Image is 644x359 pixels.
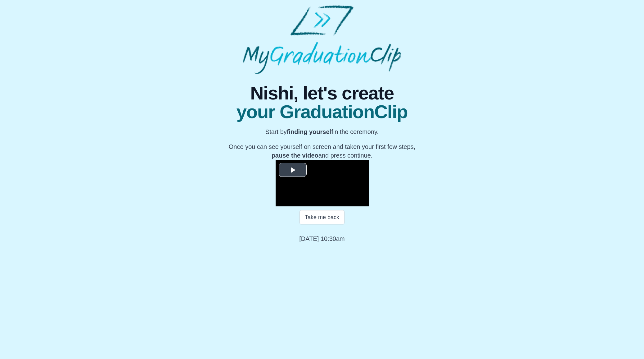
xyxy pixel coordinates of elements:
[272,152,318,159] b: pause the video
[229,142,415,160] p: Once you can see yourself on screen and taken your first few steps, and press continue.
[279,163,307,177] button: Play Video
[299,210,345,224] button: Take me back
[243,5,401,74] img: MyGraduationClip
[229,103,415,121] span: your GraduationClip
[229,127,415,136] p: Start by in the ceremony.
[276,160,369,206] div: Video Player
[287,128,333,135] b: finding yourself
[299,234,345,243] p: [DATE] 10:30am
[229,84,415,103] span: Nishi, let's create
